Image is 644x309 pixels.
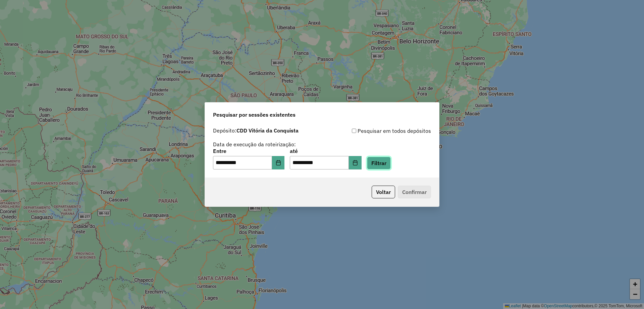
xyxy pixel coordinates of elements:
[213,126,299,134] label: Depósito:
[372,186,395,198] button: Voltar
[272,156,285,169] button: Choose Date
[213,140,296,148] label: Data de execução da roteirização:
[322,127,431,135] div: Pesquisar em todos depósitos
[236,127,299,134] strong: CDD Vitória da Conquista
[213,111,296,119] span: Pesquisar por sessões existentes
[290,147,361,155] label: até
[367,157,391,169] button: Filtrar
[349,156,362,169] button: Choose Date
[213,147,284,155] label: Entre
